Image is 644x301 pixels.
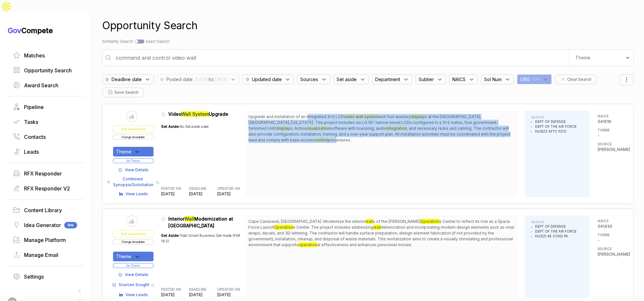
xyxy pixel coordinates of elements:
p: [DATE] [161,292,189,298]
span: Video [168,111,181,117]
span: Set Aside: [161,233,180,238]
p: [DATE] [189,292,217,298]
span: deterioration and incorporating modern design elements such as vinyl wraps, decals, and 3D letter... [248,225,514,247]
span: Sol Num [484,76,502,83]
mark: wall [365,219,373,224]
span: View Details [125,167,149,173]
h5: UPDATED ON [217,287,235,292]
span: ORG [520,76,530,83]
span: Gov [8,26,21,35]
b: to [209,77,213,82]
button: Change description [112,135,154,139]
a: Matches [13,52,78,59]
p: [DATE] [189,191,217,197]
a: Contacts [13,133,78,141]
button: Set Theme [113,263,154,268]
button: Clear Search [555,75,597,84]
a: Manage Platform [13,236,78,244]
a: Tasks [13,118,78,126]
h5: NAICS [598,114,624,119]
span: NAICS [452,76,466,83]
p: [PERSON_NAME] [598,147,624,152]
span: Theme [116,253,131,260]
span: Save Search [114,90,138,95]
span: Theme [575,55,590,61]
span: Sources Sought [119,282,149,288]
input: Enter a search term or larger passage of text (max 400 words) or search by ai powered theme [112,51,568,64]
span: Leads [24,148,39,156]
li: DEPT OF THE AIR FORCE [535,124,577,129]
li: DEPT OF DEFENSE [535,224,577,229]
span: : MH [530,76,540,83]
span: RFX Responder V2 [24,185,70,192]
span: Cape Canaveral, [GEOGRAPHIC_DATA]. Modernize the interior [248,219,365,224]
span: RFX Responder [24,170,62,177]
mark: display [411,114,425,119]
mark: Wall [185,216,194,222]
span: Updated date [252,76,282,83]
mark: integration [387,126,407,131]
a: Award Search [13,81,78,89]
h5: THEME [598,128,624,133]
span: Manage Email [24,251,58,259]
h5: SOURCE [598,142,624,147]
p: 541519 [598,119,624,125]
h1: Compete [8,26,84,35]
span: Award Search [24,81,58,89]
span: s of the [PERSON_NAME] [373,219,420,224]
span: Interior [168,216,185,222]
button: Change description [112,239,154,244]
h5: ISSUED BY [531,220,577,224]
h5: DEADLINE [189,186,207,191]
span: Combined Synopsis/Solicitation [113,176,154,188]
h5: NAICS [598,219,624,223]
span: Not Associated [112,125,154,133]
a: Idea GeneratorBeta [13,221,78,229]
span: No Set aside used [180,124,209,129]
span: Posted date [166,76,193,83]
span: Similarity Search [102,39,133,44]
p: [DATE] [161,191,189,197]
mark: visualization [306,126,330,131]
span: Subtier [419,76,434,83]
span: Manage Platform [24,236,66,244]
li: DEPT OF THE AIR FORCE [535,229,577,234]
button: Set Theme [113,158,154,163]
span: s, Activu [290,126,306,131]
span: and four auxiliary [378,114,411,119]
mark: wall [373,225,381,230]
span: Sources [300,76,318,83]
li: DEPT OF DEFENSE [535,119,577,124]
span: , and necessary racks and cabling. The contractor will also provide configuration, installation, ... [248,126,510,142]
span: Modernization at [GEOGRAPHIC_DATA] [168,216,233,228]
span: Contacts [24,133,46,141]
span: s at the [GEOGRAPHIC_DATA], [GEOGRAPHIC_DATA], [US_STATE]. The project includes six LG 55” narrow... [248,114,498,131]
li: FA2521 45 CONS PK [535,234,577,239]
h5: UPDATED ON [217,186,235,191]
li: FA2823 AFTC PZIO [535,129,577,134]
span: Exact Search [146,39,170,44]
p: [PERSON_NAME] [598,251,624,257]
span: procedures. [328,138,351,142]
h5: SOURCE [598,247,624,251]
span: Not Associated [112,230,154,238]
span: View Leads [125,191,148,197]
p: [DATE] [217,292,245,298]
a: RFX Responder V2 [13,185,78,192]
a: Pipeline [13,103,78,111]
span: Settings [24,273,44,281]
mark: video [344,114,355,119]
span: Idea Generator [24,221,61,229]
span: Tasks [24,118,38,126]
p: - [598,237,624,243]
h5: DEADLINE [189,287,207,292]
span: Pipeline [24,103,44,111]
mark: Operation [274,225,293,230]
mark: Wall System [181,111,209,117]
p: - [598,133,624,138]
span: Matches [24,52,45,59]
span: Beta [64,222,77,228]
span: Department [375,76,400,83]
span: al effectiveness and enhances personnel morale. [317,242,412,247]
a: Settings [13,273,78,281]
